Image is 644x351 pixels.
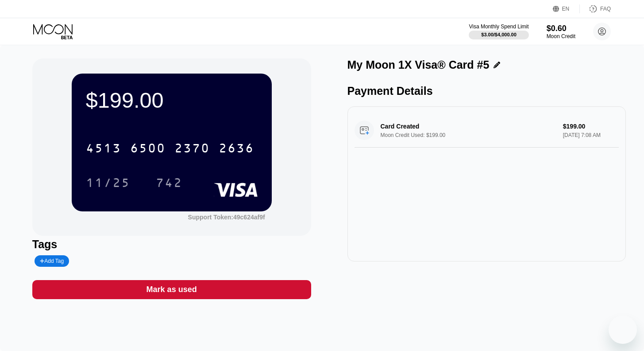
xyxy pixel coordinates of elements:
div: 742 [156,177,182,191]
div: FAQ [600,6,611,12]
div: Tags [32,238,311,251]
div: 11/25 [86,177,130,191]
div: $3.00 / $4,000.00 [481,32,517,37]
div: EN [553,4,580,13]
div: Add Tag [40,258,64,264]
div: 11/25 [79,172,137,194]
div: Support Token: 49c624af9f [188,214,265,221]
div: 4513650023702636 [81,137,259,159]
div: 2370 [174,142,210,156]
div: $0.60 [547,24,575,33]
div: EN [562,6,570,12]
div: Payment Details [347,85,626,97]
div: 6500 [130,142,166,156]
div: Mark as used [147,285,197,295]
div: 742 [149,172,189,194]
div: My Moon 1X Visa® Card #5 [347,58,490,71]
div: Support Token:49c624af9f [188,214,265,221]
div: Moon Credit [547,33,575,39]
div: 4513 [86,142,121,156]
div: $0.60Moon Credit [547,24,575,39]
div: Add Tag [35,255,69,267]
iframe: Button to launch messaging window [609,316,637,344]
div: $199.00 [86,88,258,113]
div: Mark as used [32,280,311,299]
div: 2636 [219,142,254,156]
div: Visa Monthly Spend Limit$3.00/$4,000.00 [469,23,528,39]
div: Visa Monthly Spend Limit [469,23,528,30]
div: FAQ [580,4,611,13]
